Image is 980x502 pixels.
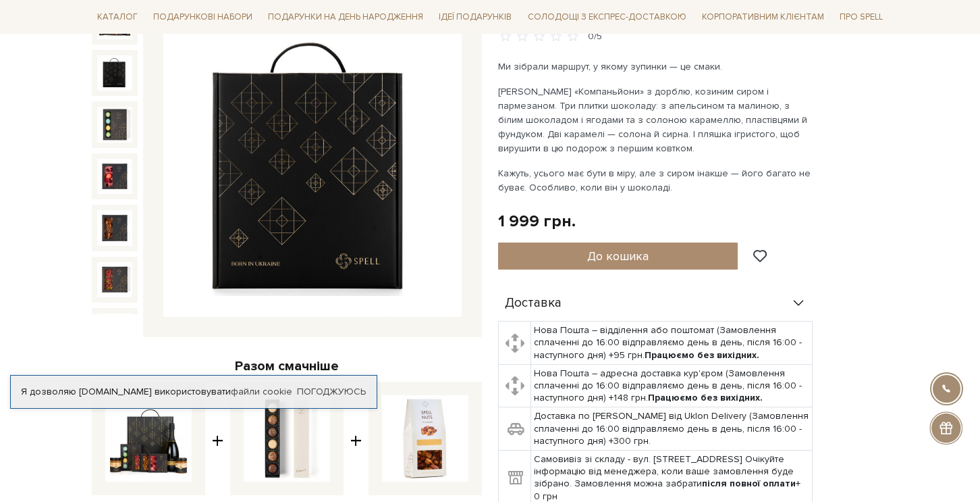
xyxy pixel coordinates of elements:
[263,7,429,28] a: Подарунки на День народження
[92,357,482,375] div: Разом смачніше
[531,364,813,407] td: Нова Пошта – адресна доставка кур'єром (Замовлення сплаченні до 16:00 відправляємо день в день, п...
[834,7,888,28] a: Про Spell
[433,7,517,28] a: Ідеї подарунків
[648,392,763,403] b: Працюємо без вихідних.
[97,262,132,297] img: Подарунок Сирна подорож
[531,407,813,451] td: Доставка по [PERSON_NAME] від Uklon Delivery (Замовлення сплаченні до 16:00 відправляємо день в д...
[522,5,692,28] a: Солодощі з експрес-доставкою
[498,59,815,74] p: Ми зібрали маршрут, у якому зупинки — це смаки.
[244,395,330,482] img: Набір цукерок Побачення наосліп
[11,386,377,398] div: Я дозволяю [DOMAIN_NAME] використовувати
[92,7,143,28] a: Каталог
[498,211,576,232] div: 1 999 грн.
[498,84,815,155] p: [PERSON_NAME] «Компаньйони» з дорблю, козиним сиром і пармезаном. Три плитки шоколаду: з апельсин...
[97,159,132,194] img: Подарунок Сирна подорож
[97,313,132,349] img: Подарунок Сирна подорож
[587,249,649,263] span: До кошика
[297,386,366,398] a: Погоджуюсь
[97,107,132,142] img: Подарунок Сирна подорож
[531,322,813,365] td: Нова Пошта – відділення або поштомат (Замовлення сплаченні до 16:00 відправляємо день в день, піс...
[382,395,468,482] img: Горіхи карамелізовані з сіллю
[505,297,562,309] span: Доставка
[702,478,796,489] b: після повної оплати
[697,7,829,28] a: Корпоративним клієнтам
[148,7,258,28] a: Подарункові набори
[105,395,192,482] img: Подарунок Сирна подорож
[645,349,759,361] b: Працюємо без вихідних.
[163,19,462,318] img: Подарунок Сирна подорож
[231,386,292,397] a: файли cookie
[498,166,815,195] p: Кажуть, усього має бути в міру, але з сиром інакше — його багато не буває. Особливо, коли він у ш...
[588,30,602,43] div: 0/5
[498,243,738,270] button: До кошика
[97,210,132,245] img: Подарунок Сирна подорож
[97,55,132,91] img: Подарунок Сирна подорож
